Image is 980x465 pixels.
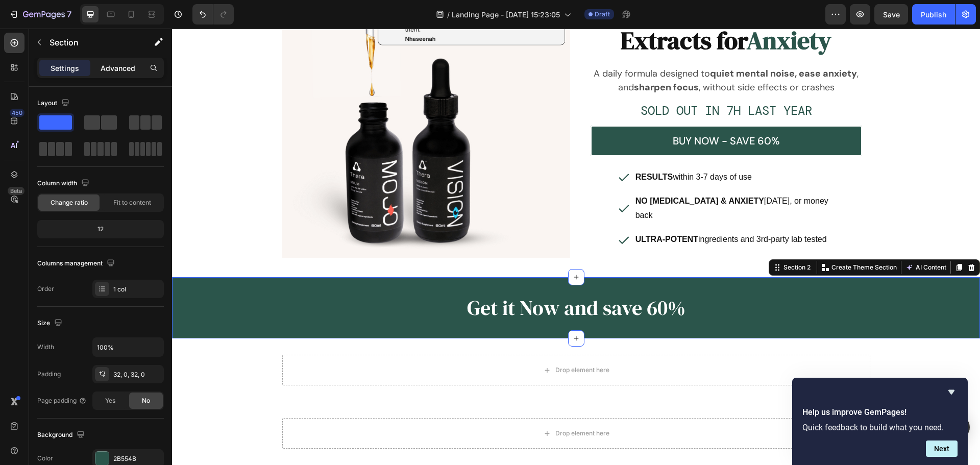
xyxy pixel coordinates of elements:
[452,9,560,20] span: Landing Page - [DATE] 15:23:05
[463,206,526,215] strong: ULTRA-POTENT
[37,342,54,352] div: Width
[383,337,437,346] div: Drop element here
[538,39,685,51] strong: quiet mental noise, ease anxiety
[802,423,958,432] p: Quick feedback to build what you need.
[113,370,161,379] div: 32, 0, 32, 0
[462,53,527,65] strong: sharpen focus
[383,401,437,409] div: Drop element here
[419,73,690,91] h2: SOLD OUT IN 7H LAST YEAR
[883,10,900,19] span: Save
[609,234,641,243] div: Section 2
[420,38,689,66] p: A daily formula designed to , and , without side effects or crashes
[51,63,79,74] p: Settings
[4,4,76,25] button: 7
[37,257,117,271] div: Columns management
[945,386,958,398] button: Hide survey
[37,370,61,379] div: Padding
[8,187,24,195] div: Beta
[463,168,592,177] strong: NO [MEDICAL_DATA] & ANXIETY
[172,29,980,465] iframe: To enrich screen reader interactions, please activate Accessibility in Grammarly extension settings
[51,198,88,207] span: Change ratio
[37,96,71,110] div: Layout
[802,406,958,419] h2: Help us improve GemPages!
[802,386,958,457] div: Help us improve GemPages!
[37,428,87,442] div: Background
[113,285,161,294] div: 1 col
[926,440,958,457] button: Next question
[37,316,64,330] div: Size
[921,9,946,20] div: Publish
[419,97,690,128] button: <p>BUY NOW - SAVE 60%</p>
[463,141,661,156] p: within 3-7 days of use
[731,233,776,245] button: AI Content
[501,103,607,121] p: BUY NOW - SAVE 60%
[101,63,135,74] p: Advanced
[113,454,161,463] div: 2B554B
[110,265,698,293] h2: Get it Now and save 60%
[37,284,54,293] div: Order
[10,109,24,117] div: 450
[595,10,610,19] span: Draft
[874,4,908,25] button: Save
[113,198,151,207] span: Fit to content
[50,36,133,48] p: Section
[447,9,450,20] span: /
[419,37,690,67] div: To enrich screen reader interactions, please activate Accessibility in Grammarly extension settings
[463,144,501,153] strong: RESULTS
[659,234,725,243] p: Create Theme Section
[39,222,162,236] div: 12
[37,454,53,463] div: Color
[912,4,955,25] button: Publish
[142,396,150,405] span: No
[463,204,661,218] p: ingredients and 3rd-party lab tested
[37,396,87,405] div: Page padding
[67,8,71,20] p: 7
[105,396,115,405] span: Yes
[37,177,91,190] div: Column width
[463,165,661,195] p: [DATE], or money back
[93,338,163,356] input: Auto
[192,4,234,25] div: Undo/Redo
